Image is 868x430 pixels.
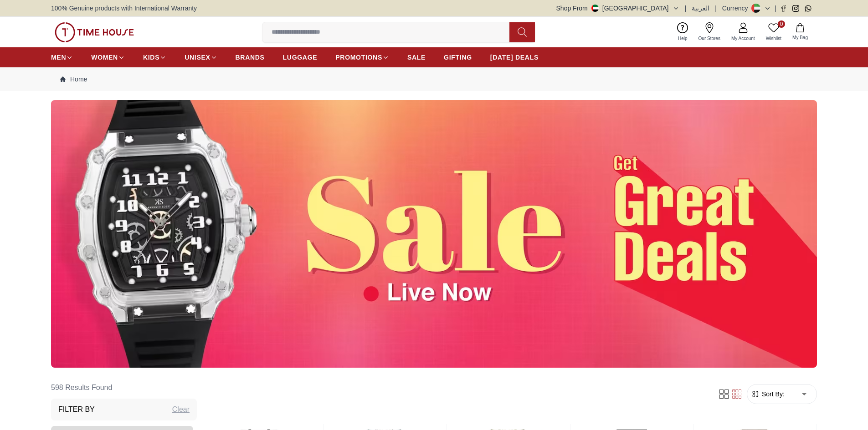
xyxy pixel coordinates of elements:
[91,49,125,66] a: WOMEN
[780,5,787,12] a: Facebook
[51,49,73,66] a: MEN
[51,53,66,62] span: MEN
[91,53,118,62] span: WOMEN
[556,4,679,13] button: Shop From[GEOGRAPHIC_DATA]
[789,34,812,41] span: My Bag
[693,20,726,44] a: Our Stores
[692,4,709,13] button: العربية
[51,100,817,368] img: ...
[591,5,599,12] img: United Arab Emirates
[236,53,265,62] span: BRANDS
[760,20,787,44] a: 0Wishlist
[283,49,318,66] a: LUGGAGE
[715,4,717,13] span: |
[51,67,817,91] nav: Breadcrumb
[751,390,785,399] button: Sort By:
[728,35,759,42] span: My Account
[762,35,785,42] span: Wishlist
[407,53,426,62] span: SALE
[143,49,166,66] a: KIDS
[283,53,318,62] span: LUGGAGE
[444,49,472,66] a: GIFTING
[407,49,426,66] a: SALE
[236,49,265,66] a: BRANDS
[172,404,190,415] div: Clear
[673,20,693,44] a: Help
[787,21,813,43] button: My Bag
[685,4,687,13] span: |
[490,53,539,62] span: [DATE] DEALS
[60,75,87,84] a: Home
[792,5,799,12] a: Instagram
[695,35,724,42] span: Our Stores
[335,49,389,66] a: PROMOTIONS
[58,404,95,415] h3: Filter By
[185,49,217,66] a: UNISEX
[335,53,382,62] span: PROMOTIONS
[185,53,210,62] span: UNISEX
[760,390,785,399] span: Sort By:
[51,377,197,399] h6: 598 Results Found
[143,53,159,62] span: KIDS
[775,4,776,13] span: |
[674,35,691,42] span: Help
[444,53,472,62] span: GIFTING
[55,22,134,42] img: ...
[51,4,197,13] span: 100% Genuine products with International Warranty
[778,20,785,28] span: 0
[805,5,812,12] a: Whatsapp
[490,49,539,66] a: [DATE] DEALS
[722,4,752,13] div: Currency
